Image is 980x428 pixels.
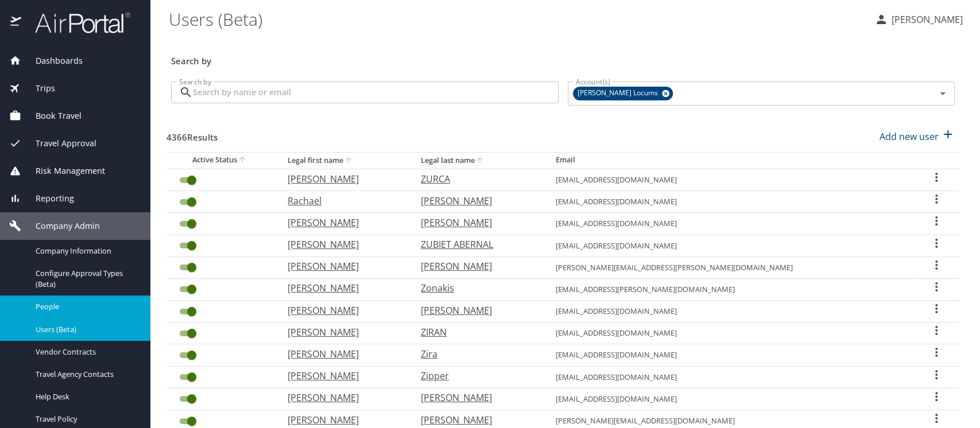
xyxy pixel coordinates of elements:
th: Legal first name [278,152,412,169]
button: sort [237,155,249,166]
p: [PERSON_NAME] [288,281,398,295]
p: ZUBIET ABERNAL [421,238,533,251]
p: Rachael [288,194,398,208]
td: [EMAIL_ADDRESS][DOMAIN_NAME] [547,235,914,256]
td: [EMAIL_ADDRESS][DOMAIN_NAME] [547,191,914,213]
td: [EMAIL_ADDRESS][DOMAIN_NAME] [547,366,914,388]
p: Zonakis [421,281,533,295]
button: Open [935,85,951,102]
h3: Search by [171,48,955,68]
h1: Users (Beta) [169,1,865,37]
span: Help Desk [36,391,137,402]
p: [PERSON_NAME] [288,216,398,229]
span: Company Admin [21,220,100,232]
p: [PERSON_NAME] [288,347,398,361]
td: [EMAIL_ADDRESS][DOMAIN_NAME] [547,344,914,366]
p: [PERSON_NAME] [288,369,398,383]
th: Email [547,152,914,169]
p: [PERSON_NAME] [288,304,398,317]
div: [PERSON_NAME] Locums [573,87,673,100]
button: [PERSON_NAME] [870,9,967,30]
p: [PERSON_NAME] [421,216,533,229]
td: [EMAIL_ADDRESS][DOMAIN_NAME] [547,322,914,344]
td: [EMAIL_ADDRESS][DOMAIN_NAME] [547,213,914,235]
p: ZURCA [421,172,533,186]
button: sort [475,155,486,166]
p: [PERSON_NAME] [288,413,398,427]
button: Add new user [875,124,959,149]
p: [PERSON_NAME] [288,238,398,251]
span: Users (Beta) [36,324,137,335]
span: Configure Approval Types (Beta) [36,268,137,290]
p: [PERSON_NAME] [888,13,963,26]
span: Dashboards [21,55,83,67]
p: [PERSON_NAME] [421,391,533,404]
td: [EMAIL_ADDRESS][DOMAIN_NAME] [547,388,914,410]
p: [PERSON_NAME] [288,325,398,339]
p: [PERSON_NAME] [421,259,533,273]
p: ZIRAN [421,325,533,339]
span: People [36,301,137,312]
td: [EMAIL_ADDRESS][PERSON_NAME][DOMAIN_NAME] [547,278,914,300]
span: Trips [21,82,55,95]
button: sort [343,155,355,166]
th: Legal last name [412,152,547,169]
p: [PERSON_NAME] [421,413,533,427]
td: [EMAIL_ADDRESS][DOMAIN_NAME] [547,301,914,322]
p: Zira [421,347,533,361]
img: icon-airportal.png [10,11,22,34]
p: [PERSON_NAME] [288,259,398,273]
p: [PERSON_NAME] [421,304,533,317]
span: Travel Agency Contacts [36,369,137,380]
td: [PERSON_NAME][EMAIL_ADDRESS][PERSON_NAME][DOMAIN_NAME] [547,256,914,278]
th: Active Status [166,152,278,169]
span: Travel Approval [21,137,96,150]
p: Zipper [421,369,533,383]
p: [PERSON_NAME] [421,194,533,208]
p: Add new user [880,130,939,143]
span: Risk Management [21,165,105,177]
p: [PERSON_NAME] [288,172,398,186]
img: airportal-logo.png [22,11,130,34]
span: Vendor Contracts [36,347,137,357]
h3: 4366 Results [166,124,218,144]
span: Company Information [36,246,137,256]
span: [PERSON_NAME] Locums [573,87,665,99]
span: Travel Policy [36,414,137,425]
span: Book Travel [21,110,82,122]
span: Reporting [21,192,74,205]
td: [EMAIL_ADDRESS][DOMAIN_NAME] [547,169,914,190]
input: Search by name or email [193,81,559,103]
p: [PERSON_NAME] [288,391,398,404]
